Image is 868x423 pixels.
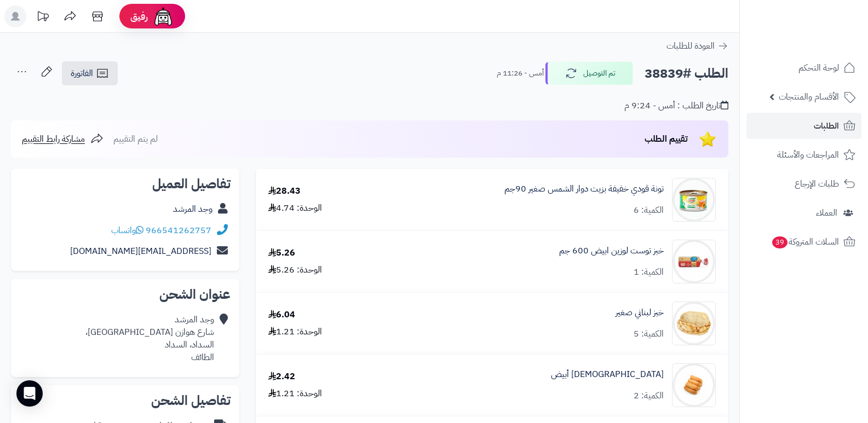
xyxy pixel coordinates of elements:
[746,55,861,81] a: لوحة التحكم
[634,390,664,402] div: الكمية: 2
[20,288,231,301] h2: عنوان الشحن
[746,142,861,168] a: المراجعات والأسئلة
[29,5,56,30] a: تحديثات المنصة
[497,68,544,79] small: أمس - 11:26 م
[746,171,861,197] a: طلبات الإرجاع
[173,202,212,216] a: وجد المرشد
[746,113,861,139] a: الطلبات
[22,132,85,146] span: مشاركة رابط التقييم
[672,240,715,283] img: 1346161d17c4fed3312b52129efa6e1b84aa-90x90.jpg
[746,229,861,255] a: السلات المتروكة39
[672,363,715,407] img: 536209d0a4c1bdc753bb1a0516df8f1c413-90x90.jpg
[746,200,861,226] a: العملاء
[268,326,322,338] div: الوحدة: 1.21
[20,177,231,190] h2: تفاصيل العميل
[504,183,664,195] a: تونة قودي خفيفة بزيت دوار الشمس صغير 90جم
[70,245,211,258] a: [EMAIL_ADDRESS][DOMAIN_NAME]
[268,247,295,259] div: 5.26
[20,394,231,407] h2: تفاصيل الشحن
[634,204,664,217] div: الكمية: 6
[71,67,93,80] span: الفاتورة
[113,132,158,146] span: لم يتم التقييم
[777,147,839,163] span: المراجعات والأسئلة
[672,302,715,345] img: 1665822513-eDMl9ERPDmddTC91NFQphgHaHa-90x90.jpg
[268,370,295,383] div: 2.42
[22,132,104,146] a: مشاركة رابط التقييم
[16,380,43,407] div: Open Intercom Messenger
[645,62,728,85] h2: الطلب #38839
[645,132,688,146] span: تقييم الطلب
[146,224,211,237] a: 966541262757
[779,89,839,105] span: الأقسام والمنتجات
[268,264,322,276] div: الوحدة: 5.26
[772,236,788,249] span: 39
[130,10,148,23] span: رفيق
[666,39,715,53] span: العودة للطلبات
[624,100,728,112] div: تاريخ الطلب : أمس - 9:24 م
[559,245,664,257] a: خبز توست لوزين ابيض 600 جم
[616,306,664,319] a: خبز لبناني صغير
[771,234,839,250] span: السلات المتروكة
[672,178,715,222] img: 1666694326-KtiKppDLS2KbrQWtreOdMv6Cv6ZnW7GaEL8PbQTn-90x90.jpg
[62,61,118,85] a: الفاتورة
[152,5,174,27] img: ai-face.png
[85,314,214,363] div: وجد المرشد شارع هوازن [GEOGRAPHIC_DATA]، السداد، السداد الطائف
[666,39,728,53] a: العودة للطلبات
[268,309,295,321] div: 6.04
[634,266,664,279] div: الكمية: 1
[794,8,858,31] img: logo-2.png
[545,62,633,85] button: تم التوصيل
[111,224,143,237] a: واتساب
[634,328,664,340] div: الكمية: 5
[268,387,322,400] div: الوحدة: 1.21
[795,176,839,192] span: طلبات الإرجاع
[798,60,839,76] span: لوحة التحكم
[816,205,837,221] span: العملاء
[268,202,322,215] div: الوحدة: 4.74
[268,185,301,198] div: 28.43
[551,368,664,381] a: [DEMOGRAPHIC_DATA] أبيض
[814,118,839,134] span: الطلبات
